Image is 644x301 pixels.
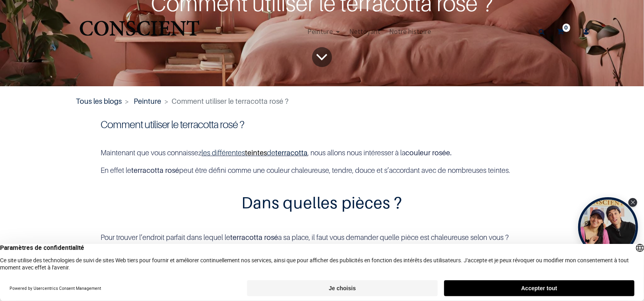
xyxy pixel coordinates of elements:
[578,197,638,257] div: Open Tolstoy widget
[78,16,201,48] a: Logo of Conscient
[578,197,638,257] div: Open Tolstoy
[405,149,452,157] b: couleur rosée.
[101,149,452,157] span: Maintenant que vous connaissez , nous allons nous intéresser à la
[230,233,278,242] b: terracotta rosé
[628,198,637,207] div: Close Tolstoy widget
[101,166,510,174] span: En effet le peut être défini comme une couleur chaleureuse, tendre, douce et s’accordant avec de ...
[245,149,267,157] a: teintes
[267,149,275,157] a: de
[134,97,162,105] a: Peinture
[316,41,328,73] i: To blog content
[349,27,380,36] span: Nettoyant
[201,149,245,157] a: les différentes
[76,97,122,105] a: Tous les blogs
[307,27,333,36] span: Peinture
[275,149,308,157] a: terracotta
[312,47,332,67] a: To blog content
[552,18,574,46] a: 0
[78,16,201,48] img: Conscient
[101,194,543,211] h2: Dans quelles pièces ?
[7,7,31,31] button: Open chat widget
[101,118,543,131] h1: Comment utiliser le terracotta rosé ?
[303,18,345,46] a: Peinture
[76,96,568,107] nav: fil d'Ariane
[172,97,289,105] span: Comment utiliser le terracotta rosé ?
[131,166,179,174] b: terracotta rosé
[578,197,638,257] div: Tolstoy bubble widget
[563,24,570,32] sup: 0
[389,27,431,36] span: Notre histoire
